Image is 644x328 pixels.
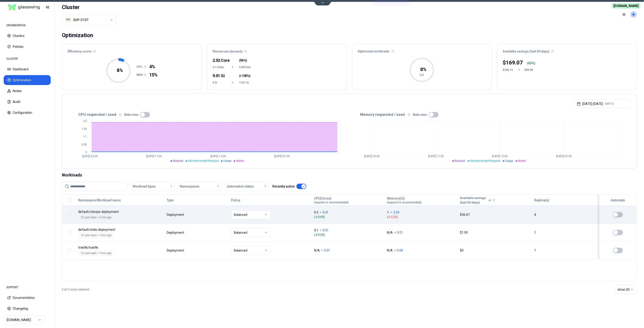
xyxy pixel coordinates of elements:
tspan: [DATE] 12:00 [210,155,226,158]
div: 9.01 Gi [213,73,226,79]
button: Memory(Gi)(request vs recommended) [387,196,422,205]
tspan: 8 % [117,68,123,73]
div: Available savings (last 30 days) [497,44,637,56]
button: Clusters [4,31,51,41]
p: 3.24 [393,210,399,215]
button: Namespaces [178,182,222,191]
p: 0.01 [324,248,330,253]
span: Usage [505,159,513,162]
span: Request [455,159,465,162]
span: ( ) [239,58,247,63]
h1: MEM [137,73,144,77]
tspan: [DATE] 07:00 [274,155,290,158]
tspan: 0 % [420,67,426,72]
div: $36.47 [460,212,530,217]
tspan: [DATE] 22:00 [364,155,380,158]
tspan: [DATE] 22:00 [82,155,98,158]
p: 169.07 [506,59,523,66]
button: Dashboard [4,64,51,74]
div: $1.95 [460,230,530,235]
button: [DATE]-[DATE]GMT+3 [573,99,631,108]
span: 2.1 Cores [213,65,226,69]
button: Select a value [62,14,116,25]
button: Replica(s) [534,196,550,205]
div: BHP-STEP [73,18,89,22]
div: $0 [460,248,530,253]
span: ( 2.24 ) [387,215,456,219]
p: 0.01 [397,230,403,235]
div: Memory requested / used [349,112,631,117]
span: Namespaces [180,184,199,189]
tspan: 0.55 [82,143,87,146]
div: Deployment [167,248,185,253]
div: Optimized workloads [352,44,492,56]
p: 1 [387,210,389,215]
span: Workload types [133,184,156,189]
img: GlassWing [7,2,42,13]
tspan: [DATE] 17:00 [146,155,162,158]
div: CPU requested / used [67,112,349,117]
tspan: 2.2 [83,119,87,123]
div: Deployment [167,212,185,217]
span: Recommended Request [470,159,501,162]
p: 0.01 [323,210,329,215]
button: Available savings(last 30 days) [460,196,492,205]
span: 4% [149,64,158,70]
div: ( %) [527,61,535,65]
span: ( ) [239,74,250,78]
p: 0.04 [397,248,403,253]
tspan: 0 [85,151,87,154]
span: Request [173,159,183,162]
div: Last seen: <1min ago [81,251,112,255]
div: Last seen: <1min ago [81,216,112,219]
div: 1 [534,248,595,253]
p: traefik [78,245,163,250]
span: Waste [236,159,244,162]
span: Usage [223,159,231,162]
div: 2.02 Core [213,57,226,64]
tspan: [DATE] 17:00 [428,155,444,158]
p: redis-deployment [78,227,163,232]
div: Resources (excess) [207,44,346,56]
button: Namespace/Workload name [78,196,121,205]
label: Beta view: [124,113,139,116]
button: Workload types [131,182,175,191]
button: Type [167,196,173,205]
div: 1 [534,230,595,235]
div: Deployment [167,230,185,235]
div: Workloads [62,172,637,178]
span: Recommended Request [188,159,219,162]
span: (request vs recommended) [387,201,422,204]
span: Automation status [227,184,254,189]
div: ORGANISATION [4,21,51,30]
label: Beta view: [413,113,428,116]
p: 0 of 3 row(s) selected [62,288,89,291]
button: Policies [4,42,51,52]
p: citeops-deployment [78,209,163,214]
button: Configuration [4,108,51,118]
span: 15% [149,72,158,78]
span: ( 0.49 ) [314,215,383,219]
button: Automation status [225,182,269,191]
div: $89.08 [524,68,535,72]
tspan: 1.1 [83,135,87,138]
span: 0.08 Core [239,65,252,69]
span: >100% [240,74,250,78]
div: $258.15 [503,68,514,72]
div: Policy [231,198,310,202]
h1: CPU [137,65,144,69]
span: 96% [240,58,246,63]
p: N/A [387,248,393,253]
div: Memory(Gi) [387,196,422,204]
button: Audit [4,97,51,107]
h1: Cluster [62,4,116,11]
p: N/A [314,248,320,253]
div: CPU(Cores) [314,196,349,204]
p: 0.1 [314,228,318,233]
tspan: [DATE] 07:00 [556,155,572,158]
span: GMT+3 [605,102,614,106]
p: N/A [387,230,393,235]
p: 65 [528,61,532,65]
button: CPU(Cores)(request vs recommended) [314,196,349,205]
p: 0.01 [323,228,329,233]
